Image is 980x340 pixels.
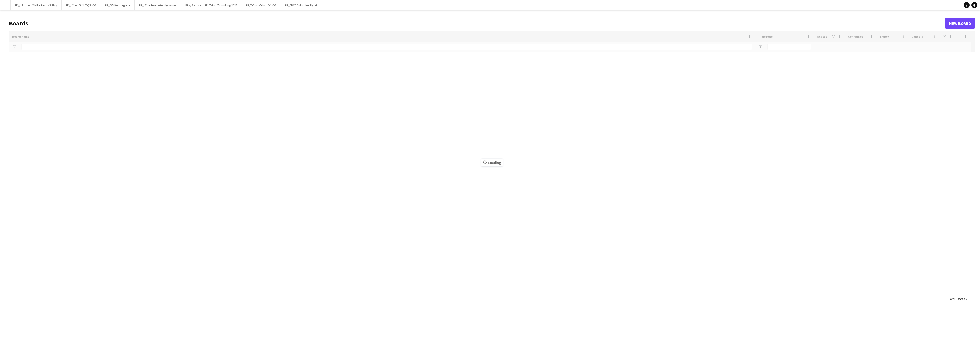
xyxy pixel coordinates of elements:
[945,18,975,29] a: New Board
[9,20,945,27] h1: Boards
[62,0,101,10] button: RF // Coop Grill // Q2 -Q3
[948,297,965,301] span: Total Boards
[242,0,281,10] button: RF // Coop Kebab Q1-Q2
[135,0,181,10] button: RF // The Roses utendørsstunt
[101,0,135,10] button: RF // VY Kundeglede
[281,0,323,10] button: RF // BAT Color Line Hybrid
[181,0,242,10] button: RF // Samsung Flip7/Fold7 utrulling 2025
[948,294,967,304] div: :
[481,159,503,166] span: Loading
[11,0,62,10] button: RF // Unisport X Nike Ready 2 Play
[966,297,967,301] span: 0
